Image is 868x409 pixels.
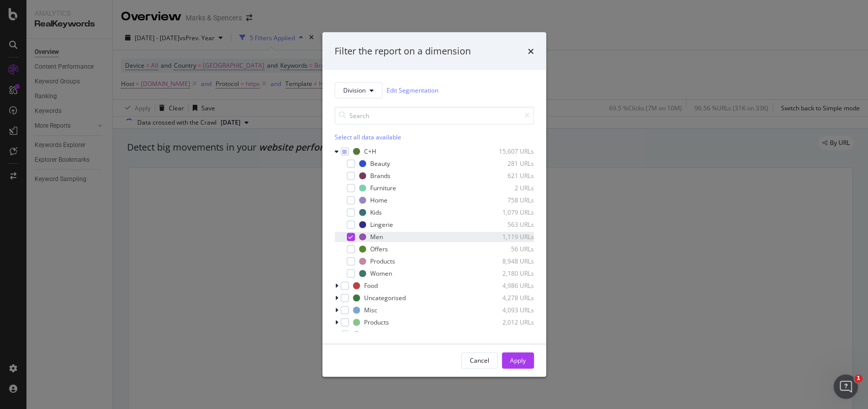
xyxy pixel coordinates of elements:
div: 4,986 URLs [484,281,534,290]
div: Food [364,281,378,290]
div: Cancel [470,356,489,365]
div: Women [370,269,392,278]
div: Apply [510,356,526,365]
div: Kids [370,208,382,217]
iframe: Intercom live chat [833,374,858,399]
div: C+H [364,147,376,156]
div: 4,093 URLs [484,306,534,314]
span: 1 [854,374,862,383]
div: 4,278 URLs [484,294,534,302]
div: 621 URLs [484,171,534,180]
div: Offers [370,245,388,253]
button: Division [335,82,382,98]
div: Brands [370,171,391,180]
div: 281 URLs [484,159,534,168]
div: Beauty [370,159,390,168]
div: Men [370,232,383,241]
div: modal [322,33,546,377]
div: 56 URLs [484,245,534,253]
span: Division [343,86,366,95]
div: 1,119 URLs [484,232,534,241]
div: 1,079 URLs [484,208,534,217]
div: 15,607 URLs [484,147,534,156]
div: Products [370,257,395,266]
div: Uncategorised [364,294,406,302]
div: 2,180 URLs [484,269,534,278]
button: Apply [502,352,534,368]
div: Lingerie [370,220,393,229]
div: 563 URLs [484,220,534,229]
div: Products [364,318,389,327]
button: Cancel [461,352,498,368]
div: 758 URLs [484,196,534,205]
a: Edit Segmentation [386,85,438,96]
div: G+E [364,330,376,339]
div: times [528,45,534,58]
div: Furniture [370,184,396,192]
div: 2,012 URLs [484,318,534,327]
div: Select all data available [335,132,534,141]
div: Filter the report on a dimension [335,45,471,58]
div: 1,461 URLs [484,330,534,339]
div: Misc [364,306,377,314]
div: 2 URLs [484,184,534,192]
div: Home [370,196,387,205]
div: 8,948 URLs [484,257,534,266]
input: Search [335,106,534,124]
